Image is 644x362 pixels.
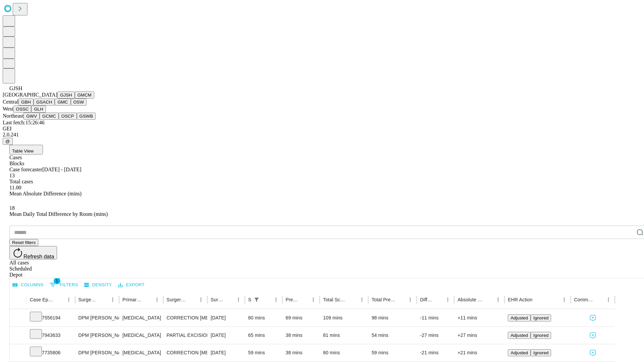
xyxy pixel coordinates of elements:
button: Menu [309,295,318,304]
button: Export [116,280,146,290]
div: Total Predicted Duration [372,297,396,302]
div: DPM [PERSON_NAME] [PERSON_NAME] [78,327,116,344]
div: [MEDICAL_DATA] [122,309,160,326]
div: GEI [3,126,641,132]
span: Central [3,99,18,105]
button: Sort [224,295,234,304]
button: Sort [594,295,604,304]
div: Surgeon Name [78,297,98,302]
button: GLH [31,106,46,113]
div: [MEDICAL_DATA] [122,344,160,361]
div: Absolute Difference [458,297,483,302]
button: Reset filters [9,239,38,246]
span: Last fetch: 15:26:46 [3,120,45,125]
button: Menu [559,295,569,304]
div: [DATE] [211,309,241,326]
span: West [3,106,13,112]
button: GWV [23,113,40,120]
button: Menu [64,295,73,304]
button: Sort [533,295,542,304]
div: EHR Action [508,297,532,302]
button: Refresh data [9,246,57,259]
div: Total Scheduled Duration [323,297,347,302]
button: Menu [196,295,206,304]
div: 109 mins [323,309,365,326]
button: Menu [108,295,117,304]
div: 98 mins [372,309,414,326]
div: Predicted In Room Duration [286,297,299,302]
div: PARTIAL EXCISION PHALANX OF TOE [167,327,204,344]
span: Reset filters [12,240,36,245]
span: 18 [9,205,15,211]
button: Menu [443,295,452,304]
button: Menu [234,295,243,304]
button: Density [83,280,114,290]
button: Sort [396,295,406,304]
div: 80 mins [323,344,365,361]
span: Ignored [533,350,548,355]
button: GMCM [75,92,94,99]
span: Case forecaster [9,167,42,172]
span: [DATE] - [DATE] [42,167,81,172]
button: Table View [9,145,43,155]
span: Mean Daily Total Difference by Room (mins) [9,211,108,217]
span: Total cases [9,179,33,184]
button: OSW [71,99,87,106]
button: Sort [484,295,493,304]
div: +21 mins [458,344,501,361]
div: 1 active filter [252,295,261,304]
span: @ [5,139,10,144]
div: [MEDICAL_DATA] [122,327,160,344]
div: CORRECTION [MEDICAL_DATA], DOUBLE [MEDICAL_DATA] [167,309,204,326]
button: Show filters [48,280,80,290]
div: Case Epic Id [30,297,54,302]
div: CORRECTION [MEDICAL_DATA] [167,344,204,361]
button: Adjusted [508,332,531,339]
div: 7943633 [30,327,72,344]
button: Sort [299,295,309,304]
button: GCMC [40,113,59,120]
span: 13 [9,173,15,178]
div: 7735806 [30,344,72,361]
div: Comments [574,297,593,302]
button: Sort [55,295,64,304]
div: +11 mins [458,309,501,326]
span: Ignored [533,315,548,320]
button: Sort [99,295,108,304]
button: Menu [493,295,503,304]
button: Sort [434,295,443,304]
button: OSCP [59,113,77,120]
div: 7556194 [30,309,72,326]
button: Menu [406,295,415,304]
button: Adjusted [508,349,531,356]
div: -21 mins [420,344,451,361]
span: Ignored [533,333,548,338]
div: Surgery Name [167,297,186,302]
button: Sort [187,295,196,304]
div: 2.0.241 [3,132,641,138]
div: DPM [PERSON_NAME] [PERSON_NAME] [78,344,116,361]
span: Adjusted [511,333,528,338]
div: [DATE] [211,327,241,344]
button: GMC [55,99,70,106]
button: Menu [152,295,162,304]
div: Scheduled In Room Duration [248,297,251,302]
div: 80 mins [248,309,279,326]
span: Table View [12,148,34,154]
button: Expand [13,330,23,342]
div: [DATE] [211,344,241,361]
div: 65 mins [248,327,279,344]
button: GSWB [77,113,96,120]
div: DPM [PERSON_NAME] [PERSON_NAME] [78,309,116,326]
div: 59 mins [248,344,279,361]
span: GJSH [9,85,22,91]
button: OSSC [13,106,32,113]
button: Sort [262,295,271,304]
span: [GEOGRAPHIC_DATA] [3,92,57,98]
button: Sort [348,295,357,304]
button: Menu [604,295,613,304]
span: 11.00 [9,185,21,190]
button: Adjusted [508,314,531,321]
div: -27 mins [420,327,451,344]
div: -11 mins [420,309,451,326]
